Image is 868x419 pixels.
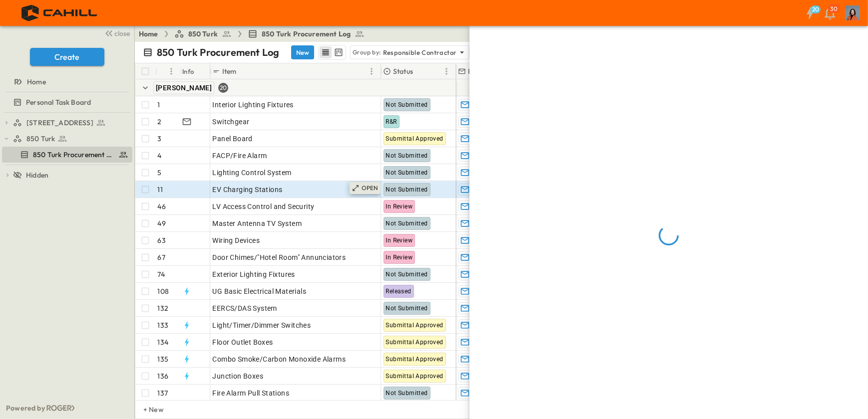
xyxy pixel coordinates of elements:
span: EV Charging Stations [213,185,283,195]
p: 137 [158,388,168,398]
span: Submittal Approved [386,322,443,329]
button: Menu [366,65,378,77]
span: Fire Alarm Pull Stations [213,388,290,398]
p: Item [222,66,237,76]
span: Not Submitted [386,169,428,176]
div: 20 [218,83,228,93]
span: [STREET_ADDRESS] [26,118,93,128]
span: Home [27,77,46,87]
span: Submittal Approved [386,135,443,142]
span: Exterior Lighting Fixtures [213,269,295,279]
p: 74 [158,269,165,279]
nav: breadcrumbs [139,29,371,39]
span: Not Submitted [386,271,428,278]
div: test [2,147,132,163]
span: Switchgear [213,117,250,127]
span: FACP/Fire Alarm [213,151,267,161]
p: 5 [158,168,162,178]
span: Hidden [26,170,48,180]
div: Info [182,57,194,85]
a: Home [139,29,158,39]
span: 850 Turk Procurement Log [262,29,351,39]
p: Responsible Contractor [383,47,457,57]
p: 136 [158,371,169,381]
p: 49 [158,218,166,228]
p: Status [393,66,413,76]
p: 1 [158,100,160,110]
span: Wiring Devices [213,235,260,245]
span: Personal Task Board [26,97,91,107]
button: row view [320,46,332,58]
p: + New [143,405,149,415]
button: Menu [165,65,177,77]
div: table view [318,45,346,60]
span: LV Access Control and Security [213,202,315,211]
span: Lighting Control System [213,168,292,178]
span: 850 Turk [188,29,218,39]
button: kanban view [332,46,345,58]
p: POC [468,66,483,76]
span: Panel Board [213,134,253,144]
span: Not Submitted [386,186,428,193]
img: Profile Picture [845,5,860,20]
p: 46 [158,202,166,211]
div: test [2,131,132,147]
span: Master Antenna TV System [213,218,302,228]
p: 30 [831,5,838,13]
button: Sort [239,66,250,77]
div: Info [180,63,210,79]
p: 132 [158,303,169,313]
p: 63 [158,235,166,245]
span: [PERSON_NAME] [156,84,212,92]
div: test [2,94,132,110]
span: Not Submitted [386,305,428,312]
div: test [2,115,132,131]
span: Combo Smoke/Carbon Monoxide Alarms [213,354,346,364]
span: In Review [386,203,413,210]
p: 2 [158,117,162,127]
span: Interior Lighting Fixtures [213,100,294,110]
span: EERCS/DAS System [213,303,277,313]
span: Door Chimes/"Hotel Room" Annunciators [213,252,346,262]
p: 11 [158,185,163,195]
p: 67 [158,252,165,262]
span: UG Basic Electrical Materials [213,286,307,296]
p: OPEN [362,184,379,192]
span: Floor Outlet Boxes [213,337,273,347]
p: 4 [158,151,162,161]
div: # [155,63,180,79]
button: New [291,45,314,59]
span: In Review [386,237,413,244]
span: Not Submitted [386,390,428,397]
h6: 20 [812,5,820,13]
button: Sort [415,66,426,77]
span: R&R [386,118,397,125]
span: Junction Boxes [213,371,264,381]
span: 850 Turk Procurement Log [33,150,114,160]
span: In Review [386,254,413,261]
span: Light/Timer/Dimmer Switches [213,320,311,330]
span: Released [386,288,412,295]
span: Submittal Approved [386,339,443,346]
button: Sort [159,66,170,77]
p: 108 [158,286,169,296]
span: Not Submitted [386,101,428,108]
span: Submittal Approved [386,356,443,363]
p: Group by: [353,47,381,57]
span: Submittal Approved [386,373,443,380]
span: 850 Turk [26,134,55,144]
img: 4f72bfc4efa7236828875bac24094a5ddb05241e32d018417354e964050affa1.png [12,2,108,23]
button: Create [30,48,104,66]
span: Not Submitted [386,152,428,159]
p: 134 [158,337,169,347]
span: Not Submitted [386,220,428,227]
p: 850 Turk Procurement Log [157,45,279,59]
button: Menu [440,65,452,77]
p: 3 [158,134,162,144]
p: 133 [158,320,169,330]
p: 135 [158,354,169,364]
span: close [115,28,130,38]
